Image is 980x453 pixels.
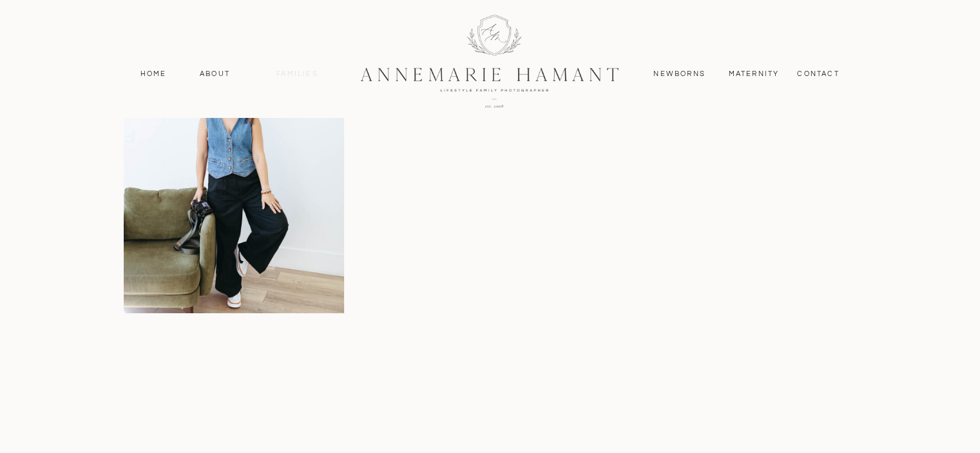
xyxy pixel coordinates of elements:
[269,68,327,80] a: Families
[649,68,711,80] a: Newborns
[135,68,173,80] a: Home
[791,68,847,80] a: contact
[729,68,778,80] a: MAternity
[197,68,234,80] a: About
